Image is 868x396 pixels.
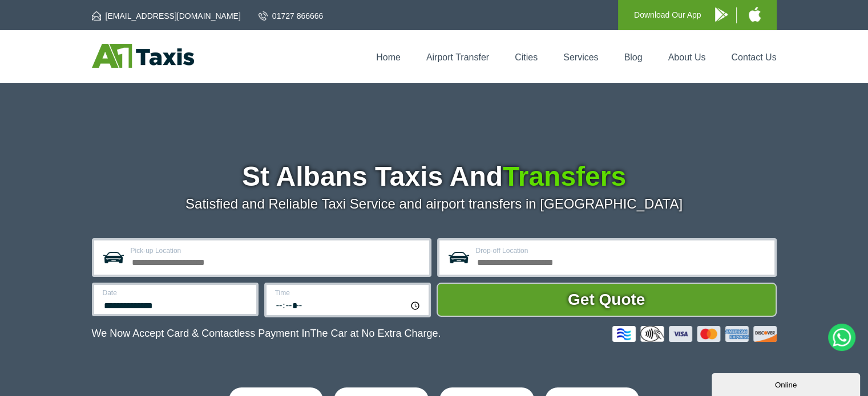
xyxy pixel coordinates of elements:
p: We Now Accept Card & Contactless Payment In [92,328,441,340]
p: Satisfied and Reliable Taxi Service and airport transfers in [GEOGRAPHIC_DATA] [92,196,777,212]
a: 01727 866666 [259,10,324,22]
a: Home [376,52,401,62]
h1: St Albans Taxis And [92,163,777,190]
span: The Car at No Extra Charge. [310,328,441,339]
a: About Us [668,52,706,62]
button: Get Quote [437,283,777,317]
a: Cities [515,52,538,62]
a: Services [563,52,598,62]
img: Credit And Debit Cards [612,326,777,342]
label: Drop-off Location [476,247,768,254]
img: A1 Taxis iPhone App [749,7,761,22]
a: Blog [624,52,642,62]
a: Airport Transfer [426,52,489,62]
label: Pick-up Location [131,247,422,254]
img: A1 Taxis Android App [715,7,728,22]
label: Date [103,289,249,296]
a: Contact Us [731,52,776,62]
img: A1 Taxis St Albans LTD [92,44,194,68]
span: Transfers [503,161,626,191]
iframe: chat widget [712,371,862,396]
a: [EMAIL_ADDRESS][DOMAIN_NAME] [92,10,241,22]
p: Download Our App [634,8,701,22]
label: Time [275,289,422,296]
